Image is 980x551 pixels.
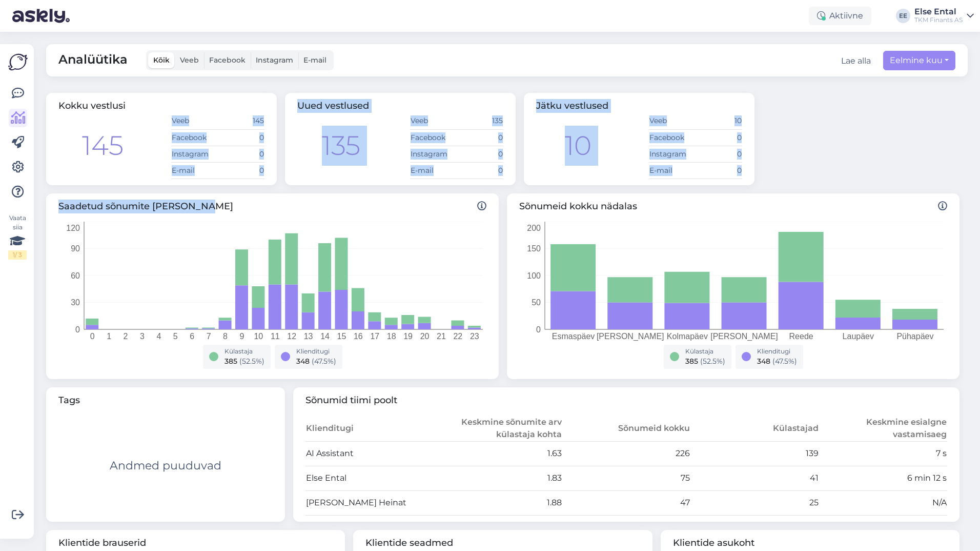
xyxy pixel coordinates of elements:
[410,146,457,162] td: Instagram
[240,332,244,341] tspan: 9
[190,332,194,341] tspan: 6
[685,357,698,366] span: 385
[8,52,28,72] img: Askly Logo
[649,146,696,162] td: Instagram
[457,113,503,129] td: 135
[597,332,664,341] tspan: [PERSON_NAME]
[156,332,161,341] tspan: 4
[667,332,708,341] tspan: Kolmapäev
[434,490,562,515] td: 1.88
[171,146,218,162] td: Instagram
[403,332,413,341] tspan: 19
[562,441,691,466] td: 226
[527,244,541,253] tspan: 150
[896,9,910,23] div: EE
[757,347,797,356] div: Klienditugi
[71,244,80,253] tspan: 90
[914,16,963,24] div: TKM Finants AS
[256,55,293,65] span: Instagram
[789,332,813,341] tspan: Reede
[565,126,591,166] div: 10
[58,536,333,550] span: Klientide brauserid
[171,162,218,179] td: E-mail
[297,100,369,111] span: Uued vestlused
[410,129,457,146] td: Facebook
[696,146,742,162] td: 0
[71,271,80,280] tspan: 60
[649,129,696,146] td: Facebook
[527,223,541,232] tspan: 200
[649,162,696,179] td: E-mail
[914,8,963,16] div: Else Ental
[552,332,595,341] tspan: Esmaspäev
[809,7,871,25] div: Aktiivne
[434,416,562,442] th: Keskmine sõnumite arv külastaja kohta
[562,490,691,515] td: 47
[171,129,218,146] td: Facebook
[527,271,541,280] tspan: 100
[140,332,145,341] tspan: 3
[696,162,742,179] td: 0
[218,129,264,146] td: 0
[457,129,503,146] td: 0
[536,325,541,333] tspan: 0
[75,325,80,333] tspan: 0
[410,113,457,129] td: Veeb
[305,441,434,466] td: AI Assistant
[271,332,280,341] tspan: 11
[700,357,725,366] span: ( 52.5 %)
[519,200,947,213] span: Sõnumeid kokku nädalas
[296,347,336,356] div: Klienditugi
[819,416,948,442] th: Keskmine esialgne vastamisaeg
[180,55,199,65] span: Veeb
[437,332,446,341] tspan: 21
[305,416,434,442] th: Klienditugi
[354,332,363,341] tspan: 16
[819,490,948,515] td: N/A
[457,162,503,179] td: 0
[223,332,228,341] tspan: 8
[153,55,170,65] span: Kõik
[914,8,974,24] a: Else EntalTKM Finants AS
[843,332,874,341] tspan: Laupäev
[434,441,562,466] td: 1.63
[532,298,541,307] tspan: 50
[224,347,264,356] div: Külastaja
[772,357,797,366] span: ( 47.5 %)
[841,55,871,67] button: Lae alla
[8,213,27,260] div: Vaata siia
[562,466,691,490] td: 75
[90,332,95,341] tspan: 0
[457,146,503,162] td: 0
[124,332,128,341] tspan: 2
[110,457,221,474] div: Andmed puuduvad
[209,55,246,65] span: Facebook
[71,298,80,307] tspan: 30
[58,393,273,407] span: Tags
[370,332,379,341] tspan: 17
[8,250,27,260] div: 1 / 3
[66,223,80,232] tspan: 120
[173,332,178,341] tspan: 5
[710,332,778,341] tspan: [PERSON_NAME]
[58,100,126,111] span: Kokku vestlusi
[387,332,396,341] tspan: 18
[305,490,434,515] td: [PERSON_NAME] Heinat
[320,332,330,341] tspan: 14
[649,113,696,129] td: Veeb
[312,357,336,366] span: ( 47.5 %)
[305,466,434,490] td: Else Ental
[673,536,947,550] span: Klientide asukoht
[420,332,430,341] tspan: 20
[685,347,725,356] div: Külastaja
[883,51,955,70] button: Eelmine kuu
[239,357,264,366] span: ( 52.5 %)
[690,416,819,442] th: Külastajad
[819,466,948,490] td: 6 min 12 s
[453,332,462,341] tspan: 22
[696,113,742,129] td: 10
[536,100,608,111] span: Jätku vestlused
[562,416,691,442] th: Sõnumeid kokku
[171,113,218,129] td: Veeb
[107,332,111,341] tspan: 1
